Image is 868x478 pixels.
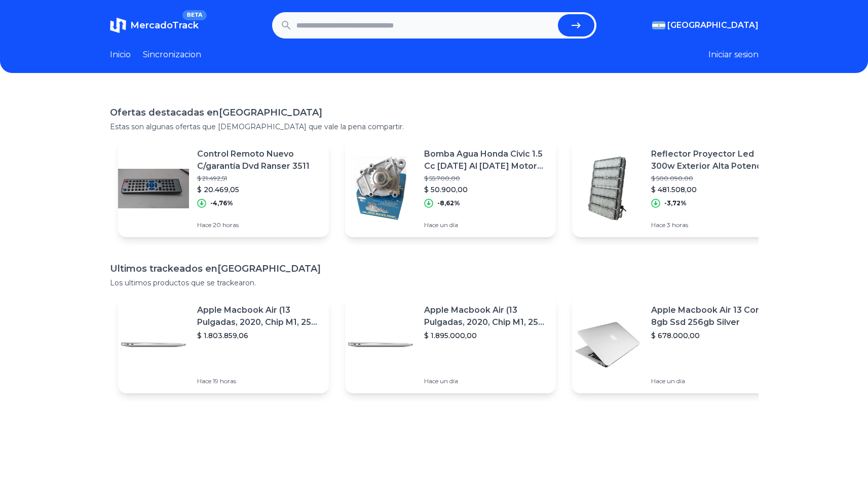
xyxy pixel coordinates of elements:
button: Iniciar sesion [708,49,759,61]
p: Hace un día [424,377,548,385]
img: Featured image [118,153,189,224]
p: Hace 20 horas [197,221,321,229]
a: Featured imageBomba Agua Honda Civic 1.5 Cc [DATE] Al [DATE] Motor D15$ 55.700,00$ 50.900,00-8,62... [345,140,556,237]
p: Hace 19 horas [197,377,321,385]
p: Los ultimos productos que se trackearon. [110,278,759,288]
p: -8,62% [437,199,460,207]
p: -4,76% [210,199,233,207]
img: Featured image [572,309,643,380]
p: Apple Macbook Air (13 Pulgadas, 2020, Chip M1, 256 Gb De Ssd, 8 Gb De Ram) - Plata [424,304,548,328]
p: $ 1.895.000,00 [424,330,548,341]
img: Argentina [652,21,665,29]
p: Hace un día [651,377,775,385]
a: Featured imageApple Macbook Air 13 Core I5 8gb Ssd 256gb Silver$ 678.000,00Hace un día [572,296,783,393]
p: $ 1.803.859,06 [197,330,321,341]
a: Featured imageApple Macbook Air (13 Pulgadas, 2020, Chip M1, 256 Gb De Ssd, 8 Gb De Ram) - Plata$... [118,296,329,393]
img: MercadoTrack [110,17,126,33]
p: $ 50.900,00 [424,185,548,195]
span: [GEOGRAPHIC_DATA] [667,19,759,31]
p: Hace 3 horas [651,221,775,229]
a: Featured imageApple Macbook Air (13 Pulgadas, 2020, Chip M1, 256 Gb De Ssd, 8 Gb De Ram) - Plata$... [345,296,556,393]
p: $ 20.469,05 [197,185,321,195]
p: $ 21.492,51 [197,174,321,182]
p: Apple Macbook Air (13 Pulgadas, 2020, Chip M1, 256 Gb De Ssd, 8 Gb De Ram) - Plata [197,304,321,328]
p: $ 678.000,00 [651,330,775,341]
h1: Ofertas destacadas en [GEOGRAPHIC_DATA] [110,105,759,120]
p: $ 55.700,00 [424,174,548,182]
h1: Ultimos trackeados en [GEOGRAPHIC_DATA] [110,262,759,276]
p: $ 481.508,00 [651,185,775,195]
span: MercadoTrack [130,20,199,31]
a: Sincronizacion [143,49,201,61]
p: $ 500.090,00 [651,174,775,182]
img: Featured image [345,153,416,224]
p: Reflector Proyector Led 300w Exterior Alta Potencia Cancha [651,148,775,172]
span: BETA [182,10,206,20]
a: MercadoTrackBETA [110,17,199,33]
a: Inicio [110,49,131,61]
a: Featured imageControl Remoto Nuevo C/garantía Dvd Ranser 3511$ 21.492,51$ 20.469,05-4,76%Hace 20 ... [118,140,329,237]
img: Featured image [572,153,643,224]
button: [GEOGRAPHIC_DATA] [652,19,759,31]
p: Control Remoto Nuevo C/garantía Dvd Ranser 3511 [197,148,321,172]
p: Estas son algunas ofertas que [DEMOGRAPHIC_DATA] que vale la pena compartir. [110,122,759,132]
img: Featured image [345,309,416,380]
p: Apple Macbook Air 13 Core I5 8gb Ssd 256gb Silver [651,304,775,328]
img: Featured image [118,309,189,380]
p: Hace un día [424,221,548,229]
p: Bomba Agua Honda Civic 1.5 Cc [DATE] Al [DATE] Motor D15 [424,148,548,172]
a: Featured imageReflector Proyector Led 300w Exterior Alta Potencia Cancha$ 500.090,00$ 481.508,00-... [572,140,783,237]
p: -3,72% [664,199,687,207]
